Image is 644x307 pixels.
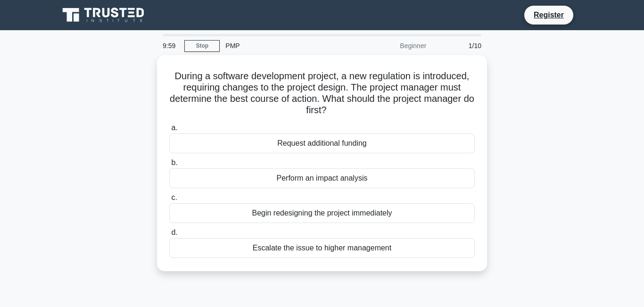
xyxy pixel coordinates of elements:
[169,168,475,188] div: Perform an impact analysis
[171,158,177,166] span: b.
[171,193,177,201] span: c.
[169,203,475,223] div: Begin redesigning the project immediately
[220,36,349,55] div: PMP
[157,36,184,55] div: 9:59
[171,124,177,132] span: a.
[168,70,476,116] h5: During a software development project, a new regulation is introduced, requiring changes to the p...
[349,36,432,55] div: Beginner
[169,238,475,258] div: Escalate the issue to higher management
[169,133,475,153] div: Request additional funding
[171,228,177,236] span: d.
[432,36,487,55] div: 1/10
[528,9,570,21] a: Register
[184,40,220,52] a: Stop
